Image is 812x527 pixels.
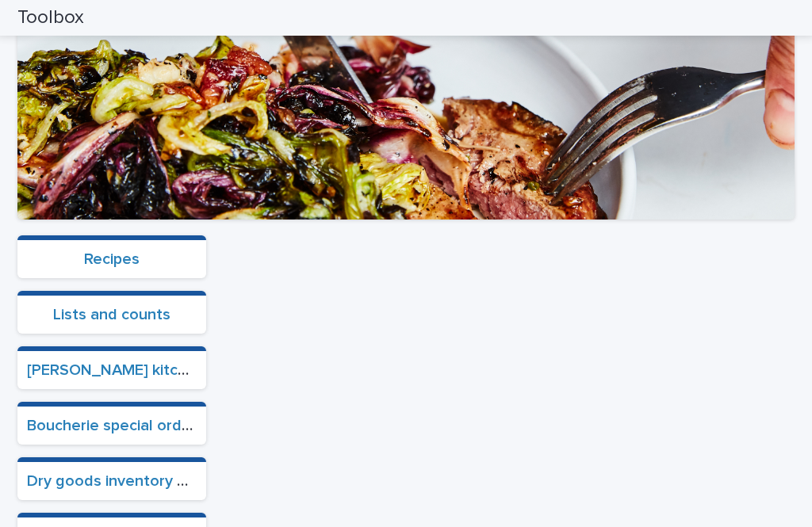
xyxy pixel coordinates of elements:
[27,473,269,489] a: Dry goods inventory and ordering
[53,307,170,323] a: Lists and counts
[27,362,270,378] a: [PERSON_NAME] kitchen ordering
[27,418,205,433] a: Boucherie special orders
[17,6,84,29] h2: Toolbox
[84,251,140,267] a: Recipes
